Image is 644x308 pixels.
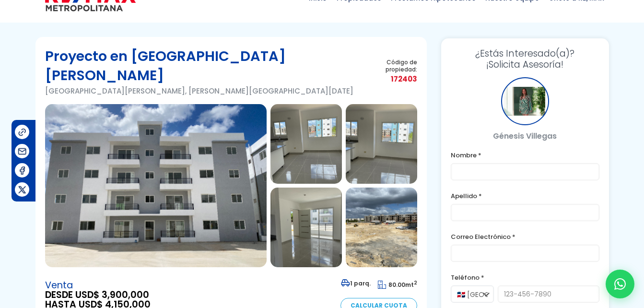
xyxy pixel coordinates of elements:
div: Génesis Villegas [501,77,549,125]
label: Correo Electrónico * [451,231,599,243]
img: Proyecto en Ciudad Juan Bosch [45,104,267,267]
img: Proyecto en Ciudad Juan Bosch [346,188,417,267]
label: Apellido * [451,190,599,202]
p: Génesis Villegas [451,130,599,142]
img: Compartir [17,146,27,156]
label: Nombre * [451,149,599,161]
img: Proyecto en Ciudad Juan Bosch [270,104,342,184]
span: ¿Estás Interesado(a)? [451,48,599,59]
img: Proyecto en Ciudad Juan Bosch [270,188,342,267]
img: Compartir [17,127,27,137]
label: Teléfono * [451,272,599,284]
span: 172403 [361,73,417,85]
sup: 2 [414,279,417,286]
span: 1 parq. [341,279,371,287]
span: Venta [45,281,151,290]
span: mt [378,281,417,289]
img: Compartir [17,166,27,176]
img: Proyecto en Ciudad Juan Bosch [346,104,417,184]
p: [GEOGRAPHIC_DATA][PERSON_NAME], [PERSON_NAME][GEOGRAPHIC_DATA][DATE] [45,85,361,97]
h3: ¡Solicita Asesoría! [451,48,599,70]
span: 80.00 [388,281,405,289]
input: 123-456-7890 [498,285,599,303]
h1: Proyecto en [GEOGRAPHIC_DATA][PERSON_NAME] [45,47,361,85]
img: Compartir [17,185,27,195]
span: DESDE USD$ 3,900,000 [45,290,151,300]
span: Código de propiedad: [361,59,417,73]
